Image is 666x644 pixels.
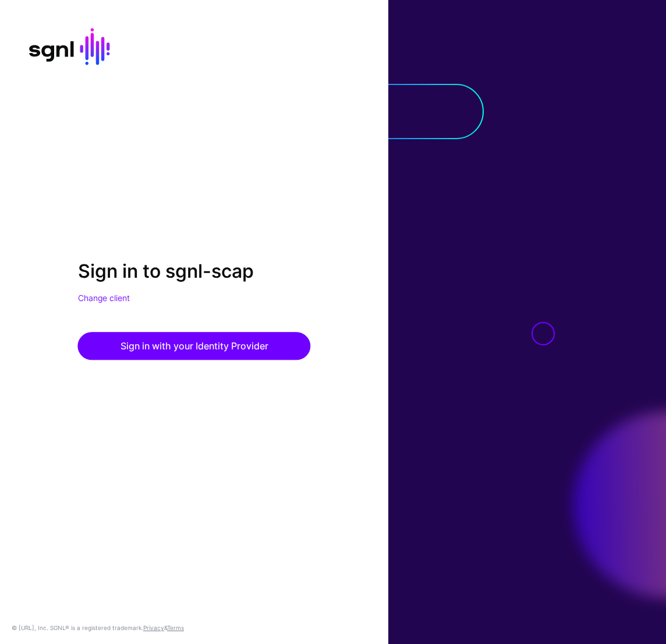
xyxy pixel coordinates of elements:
[78,260,311,282] h2: Sign in to sgnl-scap
[12,623,184,632] div: © [URL], Inc. SGNL® is a registered trademark. &
[78,332,311,360] button: Sign in with your Identity Provider
[78,293,130,303] a: Change client
[143,624,164,631] a: Privacy
[167,624,184,631] a: Terms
